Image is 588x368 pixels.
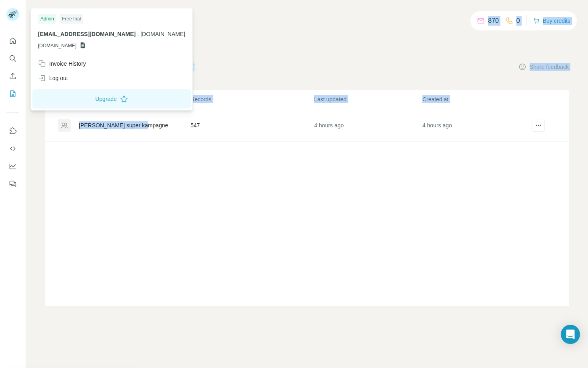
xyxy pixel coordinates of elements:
div: Free trial [60,14,83,24]
p: Records [190,95,313,103]
p: Last updated [314,95,421,103]
button: Dashboard [6,159,19,173]
div: Open Intercom Messenger [561,325,580,344]
p: 0 [516,16,520,26]
p: 870 [488,16,499,26]
span: [DOMAIN_NAME] [38,42,76,49]
p: Created at [422,95,530,103]
span: [EMAIL_ADDRESS][DOMAIN_NAME] [38,31,136,37]
button: Use Surfe on LinkedIn [6,124,19,138]
div: Invoice History [38,60,86,68]
div: Admin [38,14,56,24]
button: Search [6,51,19,66]
td: 4 hours ago [422,109,530,142]
button: Use Surfe API [6,141,19,156]
button: actions [532,119,545,132]
td: 4 hours ago [314,109,422,142]
button: Share feedback [518,63,569,71]
button: Upgrade [32,89,191,109]
button: My lists [6,86,19,101]
span: [DOMAIN_NAME] [140,31,185,37]
button: Buy credits [533,15,570,26]
td: 547 [190,109,314,142]
div: [PERSON_NAME] super kampagne [79,121,168,129]
button: Enrich CSV [6,69,19,83]
span: . [137,31,139,37]
button: Feedback [6,177,19,191]
button: Quick start [6,34,19,48]
div: Log out [38,74,68,82]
